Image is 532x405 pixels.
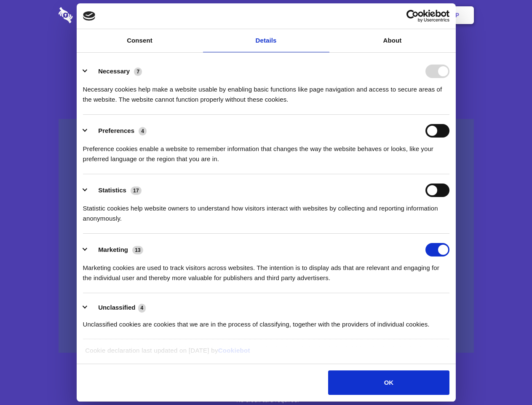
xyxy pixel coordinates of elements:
button: Unclassified (4) [83,302,151,313]
button: OK [328,370,449,395]
button: Preferences (4) [83,124,152,138]
div: Statistic cookies help website owners to understand how visitors interact with websites by collec... [83,197,449,224]
span: 4 [139,127,147,135]
a: Contact [342,2,380,28]
a: Pricing [247,2,284,28]
img: logo [83,11,96,21]
a: Login [382,2,419,28]
span: 13 [132,246,143,254]
label: Necessary [98,67,130,75]
span: 7 [134,67,142,76]
a: Usercentrics Cookiebot - opens in a new window [376,10,449,22]
img: logo-wordmark-white-trans-d4663122ce5f474addd5e946df7df03e33cb6a1c49d2221995e7729f52c070b2.svg [59,7,131,23]
label: Marketing [98,246,128,253]
h4: Auto-redaction of sensitive data, encrypted data sharing and self-destructing private chats. Shar... [59,77,474,105]
span: 17 [131,186,142,195]
div: Unclassified cookies are cookies that we are in the process of classifying, together with the pro... [83,313,449,329]
a: About [329,29,456,52]
div: Cookie declaration last updated on [DATE] by [79,346,453,362]
a: Wistia video thumbnail [59,119,474,353]
label: Statistics [98,186,126,194]
div: Preference cookies enable a website to remember information that changes the way the website beha... [83,138,449,164]
button: Marketing (13) [83,243,149,256]
button: Statistics (17) [83,184,147,197]
button: Necessary (7) [83,65,147,78]
a: Consent [77,29,203,52]
div: Marketing cookies are used to track visitors across websites. The intention is to display ads tha... [83,256,449,283]
iframe: Drift Widget Chat Controller [490,363,522,395]
div: Necessary cookies help make a website usable by enabling basic functions like page navigation and... [83,78,449,105]
h1: Eliminate Slack Data Loss. [59,38,474,68]
label: Preferences [98,127,134,134]
a: Cookiebot [218,347,250,354]
a: Details [203,29,329,52]
span: 4 [138,304,146,312]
